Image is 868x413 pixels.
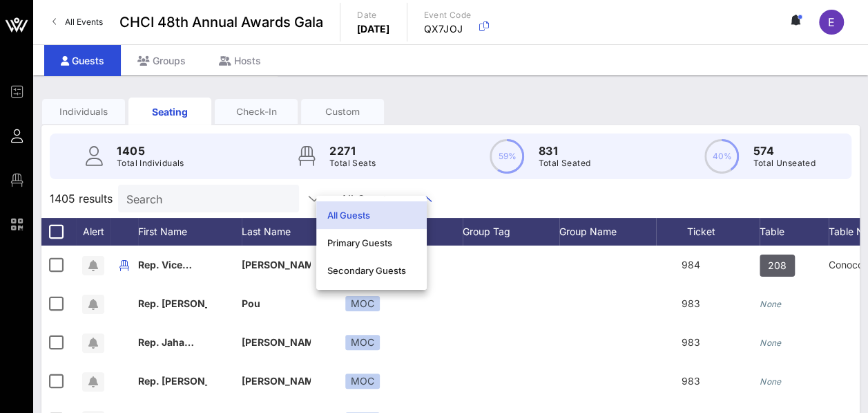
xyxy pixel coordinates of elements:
div: Primary Guests [327,237,416,248]
p: Total Seated [538,156,590,170]
p: Total Seats [329,156,376,170]
div: Table [760,218,829,246]
div: Last Name [242,218,345,246]
div: Guests [44,45,121,76]
div: First Name [138,218,242,246]
span: 983 [682,336,700,348]
div: All Guests [332,185,443,212]
div: Group Tag [463,218,559,246]
span: All Events [65,17,103,27]
p: 2271 [329,143,376,159]
div: All Guests [340,193,392,205]
i: None [760,338,782,348]
span: 208 [768,255,787,277]
div: All Guests [327,210,416,221]
p: Date [357,8,390,22]
div: MOC [345,374,380,389]
span: 983 [682,297,700,309]
p: QX7JOJ [424,22,472,36]
p: Event Code [424,8,472,22]
div: Individuals [42,105,125,118]
p: 831 [538,143,590,159]
p: [DATE] [357,22,390,36]
p: Rep. Vice… [138,246,207,284]
div: Alert [76,218,110,246]
div: Secondary Guests [327,265,416,276]
div: Custom [301,105,384,118]
p: [PERSON_NAME] [242,362,311,401]
span: 984 [682,259,700,270]
p: Total Unseated [753,156,816,170]
div: MOC [345,335,380,350]
p: [PERSON_NAME] [242,323,311,362]
div: Check-In [215,105,298,118]
div: MOC [345,296,380,311]
p: Rep. Jaha… [138,323,207,362]
i: None [760,299,782,309]
div: Group Name [559,218,656,246]
p: 1405 [117,143,184,159]
span: 983 [682,375,700,387]
span: 1405 results [50,190,113,207]
p: Rep. [PERSON_NAME]… [138,362,207,401]
i: None [760,376,782,387]
div: Seating [128,104,211,119]
div: Groups [121,45,202,76]
div: Ticket [656,218,760,246]
p: 574 [753,143,816,159]
span: CHCI 48th Annual Awards Gala [119,12,323,33]
div: Hosts [202,45,278,76]
p: [PERSON_NAME] [242,246,311,284]
a: All Events [44,11,111,33]
p: Rep. [PERSON_NAME]… [138,284,207,323]
p: Pou [242,284,311,323]
span: E [828,15,835,29]
p: Total Individuals [117,156,184,170]
div: E [819,10,844,35]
